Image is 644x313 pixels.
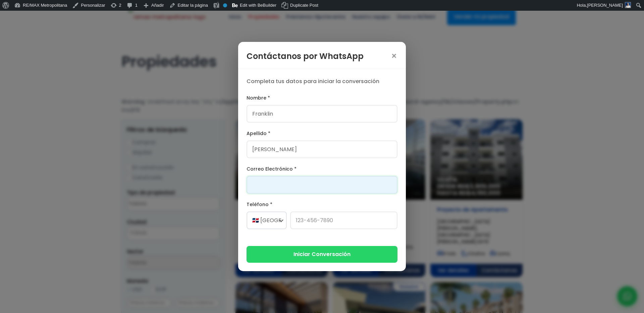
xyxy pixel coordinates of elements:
[247,77,397,85] p: Completa tus datos para iniciar la conversación
[391,52,397,61] span: ×
[247,94,397,102] label: Nombre *
[247,50,364,62] h3: Contáctanos por WhatsApp
[247,246,397,262] button: Iniciar Conversación
[223,3,227,7] div: No index
[290,211,397,229] input: 123-456-7890
[247,200,397,209] label: Teléfono *
[247,165,397,173] label: Correo Electrónico *
[247,129,397,138] label: Apellido *
[587,3,623,8] span: [PERSON_NAME]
